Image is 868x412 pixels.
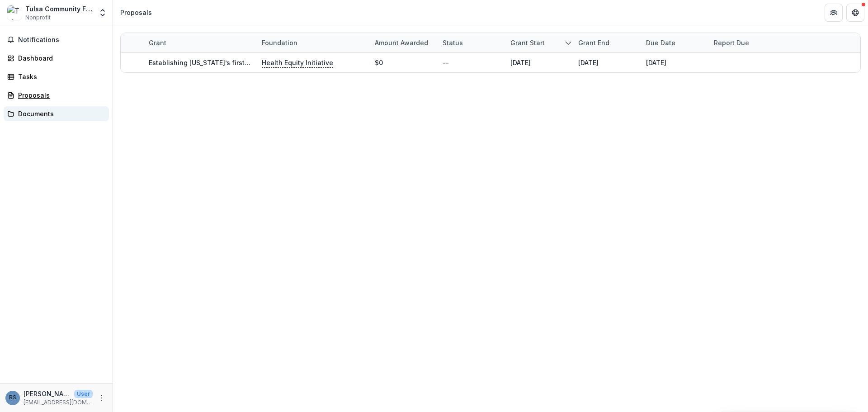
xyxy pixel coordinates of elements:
[437,33,505,52] div: Status
[505,33,573,52] div: Grant start
[262,58,333,68] p: Health Equity Initiative
[578,58,599,67] div: [DATE]
[573,33,641,52] div: Grant end
[443,58,449,67] div: --
[18,72,102,81] div: Tasks
[7,5,22,20] img: Tulsa Community Foundation
[641,38,681,47] div: Due Date
[708,38,755,47] div: Report Due
[143,38,172,47] div: Grant
[117,6,156,19] nav: breadcrumb
[256,33,369,52] div: Foundation
[24,398,93,407] p: [EMAIL_ADDRESS][DOMAIN_NAME]
[4,106,109,121] a: Documents
[369,33,437,52] div: Amount awarded
[573,38,615,47] div: Grant end
[120,8,152,17] div: Proposals
[25,4,93,14] div: Tulsa Community Foundation
[18,53,102,63] div: Dashboard
[143,33,256,52] div: Grant
[641,33,708,52] div: Due Date
[96,4,109,22] button: Open entity switcher
[708,33,776,52] div: Report Due
[18,109,102,118] div: Documents
[9,395,16,401] div: Ryan Starkweather
[149,59,393,66] a: Establishing [US_STATE]’s first Forensic Assertive Community Treatment team
[18,36,105,44] span: Notifications
[505,38,550,47] div: Grant start
[4,33,109,47] button: Notifications
[96,393,107,403] button: More
[646,58,666,67] div: [DATE]
[369,38,434,47] div: Amount awarded
[74,390,93,398] p: User
[4,51,109,66] a: Dashboard
[510,58,531,67] div: [DATE]
[25,14,51,22] span: Nonprofit
[565,39,572,47] svg: sorted descending
[24,389,71,398] p: [PERSON_NAME]
[846,4,864,22] button: Get Help
[18,90,102,100] div: Proposals
[4,88,109,103] a: Proposals
[437,38,468,47] div: Status
[375,58,383,67] div: $0
[256,38,303,47] div: Foundation
[4,69,109,84] a: Tasks
[825,4,843,22] button: Partners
